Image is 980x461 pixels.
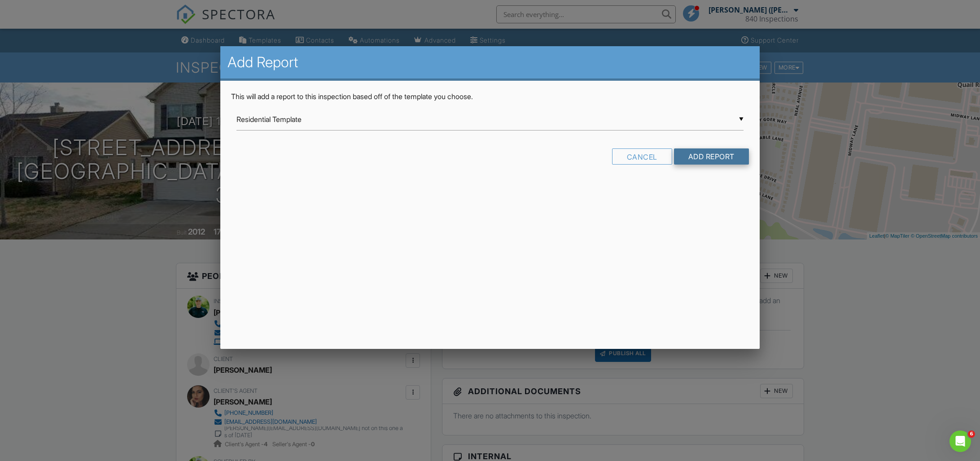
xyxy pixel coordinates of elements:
iframe: Intercom live chat [949,431,971,452]
span: 6 [968,431,975,438]
input: Add Report [674,148,749,165]
div: Cancel [612,148,672,165]
h2: Add Report [227,53,752,71]
p: This will add a report to this inspection based off of the template you choose. [231,91,748,101]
